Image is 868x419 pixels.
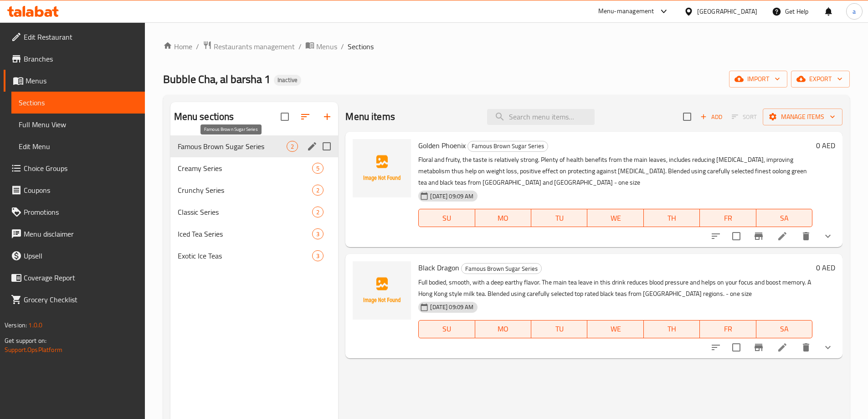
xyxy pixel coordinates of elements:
span: a [853,6,856,16]
a: Support.OpsPlatform [5,344,62,356]
span: TH [647,322,696,336]
span: 1.0.0 [28,319,42,331]
button: MO [475,209,531,227]
span: Sections [348,41,374,52]
button: Branch-specific-item [748,336,770,358]
span: Get support on: [5,335,46,347]
span: SU [422,322,471,336]
span: Crunchy Series [178,185,313,196]
div: Crunchy Series2 [170,179,339,201]
p: Floral and fruity, the taste is relatively strong. Plenty of health benefits from the main leaves... [418,154,812,188]
div: items [287,141,298,152]
span: Upsell [24,250,138,261]
a: Edit menu item [777,231,788,242]
div: Exotic Ice Teas3 [170,245,339,267]
span: export [798,73,842,85]
svg: Show Choices [822,231,833,242]
span: SA [760,322,809,336]
span: Version: [5,319,27,331]
button: TH [644,209,700,227]
button: delete [795,225,817,247]
div: Menu-management [598,6,654,17]
button: edit [305,140,319,153]
div: items [312,185,324,196]
button: SU [418,209,475,227]
a: Sections [11,92,145,114]
div: Iced Tea Series3 [170,223,339,245]
span: FR [704,322,752,336]
span: Bubble Cha, al barsha 1 [163,69,270,89]
span: Branches [24,53,138,64]
span: Menus [316,41,337,52]
span: 3 [313,230,323,238]
a: Menu disclaimer [4,223,145,245]
span: Select section [678,107,697,126]
a: Menus [4,70,145,92]
nav: breadcrumb [163,41,850,52]
span: Exotic Ice Teas [178,250,313,261]
div: Creamy Series5 [170,157,339,179]
h2: Menu sections [174,110,234,124]
span: Edit Menu [19,141,138,152]
button: SA [756,320,812,338]
span: MO [479,322,528,336]
div: [GEOGRAPHIC_DATA] [697,6,757,16]
span: Select all sections [275,107,294,126]
span: Promotions [24,207,138,217]
div: Famous Brown Sugar Series [461,263,542,274]
div: Classic Series2 [170,201,339,223]
li: / [341,41,344,52]
a: Coverage Report [4,267,145,289]
a: Home [163,41,192,52]
h6: 0 AED [816,261,835,274]
button: Manage items [763,109,842,125]
a: Grocery Checklist [4,289,145,310]
span: Add [699,112,724,122]
span: TU [535,322,584,336]
button: WE [587,209,643,227]
h6: 0 AED [816,139,835,152]
span: Menus [26,75,138,86]
span: Manage items [770,111,835,123]
span: [DATE] 09:09 AM [426,303,477,311]
button: Add [697,110,726,124]
span: 5 [313,164,323,173]
span: WE [591,322,640,336]
span: Golden Phoenix [418,139,466,152]
a: Full Menu View [11,114,145,135]
li: / [298,41,302,52]
a: Upsell [4,245,145,267]
span: Full Menu View [19,119,138,130]
span: FR [704,212,752,225]
span: Classic Series [178,207,313,217]
span: TH [647,212,696,225]
img: Golden Phoenix [353,139,411,197]
button: Add section [316,106,338,128]
button: FR [700,320,756,338]
div: items [312,250,324,261]
button: import [729,71,787,88]
span: Select to update [727,227,746,246]
p: Full bodied, smooth, with a deep earthy flavor. The main tea leave in this drink reduces blood pr... [418,277,812,300]
a: Coupons [4,179,145,201]
button: sort-choices [705,225,727,247]
span: TU [535,212,584,225]
span: Restaurants management [214,41,295,52]
div: Creamy Series [178,163,313,174]
div: items [312,207,324,217]
h2: Menu items [345,110,395,124]
button: TU [531,320,587,338]
span: MO [479,212,528,225]
div: items [312,163,324,174]
button: Branch-specific-item [748,225,770,247]
nav: Menu sections [170,132,339,270]
a: Restaurants management [203,41,295,52]
div: Inactive [274,75,301,86]
span: Famous Brown Sugar Series [462,264,541,274]
span: SU [422,212,471,225]
button: export [791,71,850,88]
span: Iced Tea Series [178,228,313,239]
